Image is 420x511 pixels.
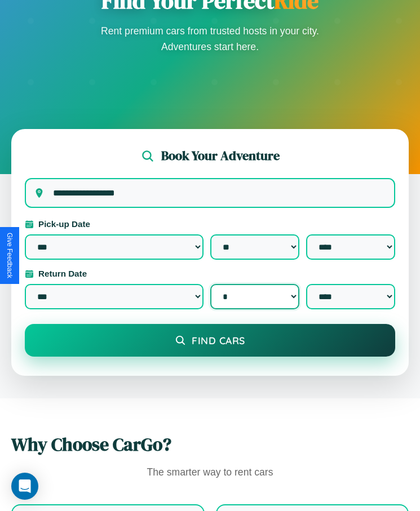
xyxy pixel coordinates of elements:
[11,473,38,500] div: Open Intercom Messenger
[25,324,395,357] button: Find Cars
[6,233,14,278] div: Give Feedback
[98,23,323,55] p: Rent premium cars from trusted hosts in your city. Adventures start here.
[161,147,280,165] h2: Book Your Adventure
[11,432,409,457] h2: Why Choose CarGo?
[25,269,395,278] label: Return Date
[25,219,395,229] label: Pick-up Date
[11,464,409,482] p: The smarter way to rent cars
